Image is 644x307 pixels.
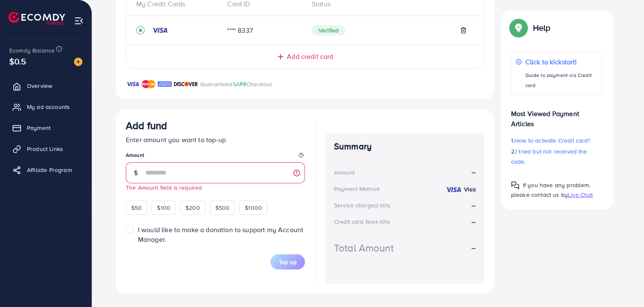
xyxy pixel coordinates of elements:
span: I would like to make a donation to support my Account Manager. [138,225,303,244]
strong: -- [472,243,476,253]
small: The Amount field is required [126,183,202,191]
span: If you have any problem, please contact us by [511,181,591,199]
img: Popup guide [511,20,526,35]
span: Payment [27,124,50,132]
p: Most Viewed Payment Articles [511,102,602,129]
p: Click to kickstart! [525,57,597,67]
button: Top up [270,254,305,270]
strong: -- [472,217,476,226]
strong: -- [472,201,476,210]
div: Service charge [334,201,393,209]
img: image [74,58,82,66]
span: How to activate Credit card? [514,136,590,145]
small: (4.00%) [374,219,390,225]
img: menu [74,16,84,26]
span: Product Links [27,145,63,153]
p: Guide to payment via Credit card [525,70,597,90]
div: Amount [334,168,355,177]
small: (3.00%) [374,202,390,209]
span: I tried but not received the code. [511,147,587,166]
span: $50 [131,204,142,212]
img: credit [445,186,462,193]
strong: Visa [464,185,476,193]
p: Guaranteed Checkout [200,79,272,89]
svg: record circle [136,26,145,34]
p: 1. [511,135,602,146]
span: $1000 [245,204,262,212]
img: brand [142,79,156,89]
div: Credit card fee [334,217,393,226]
strong: -- [472,167,476,177]
h3: Add fund [126,119,167,132]
legend: Amount [126,151,305,162]
span: $200 [186,204,200,212]
div: Total Amount [334,241,394,255]
img: brand [174,79,198,89]
span: Add credit card [287,52,333,61]
img: brand [126,79,140,89]
iframe: Chat [608,269,638,301]
span: $100 [157,204,170,212]
a: My ad accounts [6,98,85,115]
span: Affiliate Program [27,166,72,174]
p: Help [533,23,551,33]
img: credit [151,27,168,34]
p: 2. [511,146,602,167]
span: Live Chat [568,191,593,199]
img: brand [158,79,172,89]
span: SAFE [233,80,247,88]
a: Affiliate Program [6,161,85,178]
div: Payment Method [334,185,379,193]
p: Enter amount you want to top-up [126,135,305,145]
span: Overview [27,82,52,90]
span: $500 [215,204,230,212]
span: Ecomdy Balance [9,46,55,55]
img: Popup guide [511,181,519,190]
a: Overview [6,77,85,94]
span: Verified [312,25,345,35]
a: Product Links [6,140,85,157]
span: $0.5 [9,55,27,67]
h4: Summary [334,141,476,152]
img: logo [8,12,65,25]
a: Payment [6,119,85,136]
span: My ad accounts [27,103,70,111]
span: Top up [279,258,297,266]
